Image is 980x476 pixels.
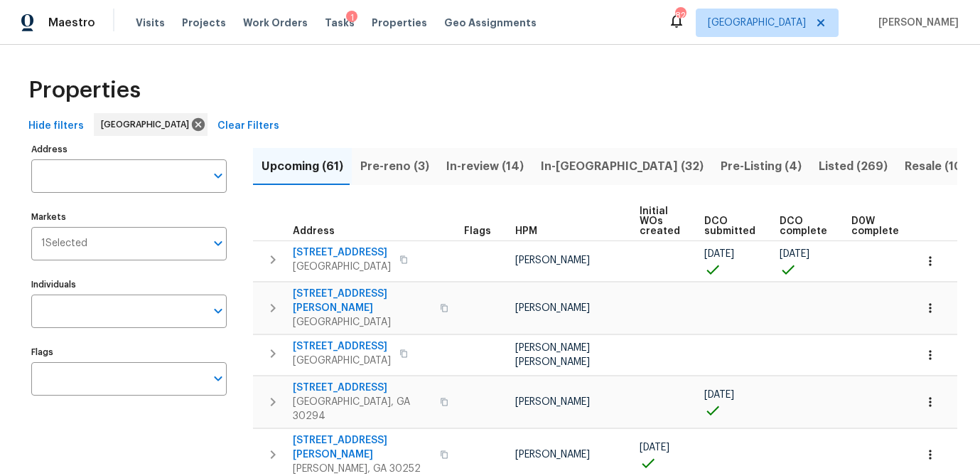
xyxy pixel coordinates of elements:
button: Hide filters [23,113,90,139]
span: [STREET_ADDRESS] [293,245,391,260]
button: Open [208,233,228,253]
span: [PERSON_NAME] [515,397,590,407]
button: Clear Filters [212,113,285,139]
span: D0W complete [851,216,899,236]
span: DCO submitted [704,216,755,236]
span: Hide filters [28,117,84,135]
span: [DATE] [704,249,734,259]
label: Individuals [31,280,227,289]
label: Flags [31,348,227,356]
span: Projects [182,16,226,30]
label: Markets [31,213,227,221]
span: Tasks [325,18,355,28]
span: [PERSON_NAME] [PERSON_NAME] [515,343,590,367]
div: [GEOGRAPHIC_DATA] [94,113,208,136]
span: Properties [28,83,141,97]
span: Visits [136,16,165,30]
span: [GEOGRAPHIC_DATA] [708,16,806,30]
span: [DATE] [640,443,669,453]
span: [DATE] [704,390,734,400]
span: [STREET_ADDRESS][PERSON_NAME] [293,433,431,462]
span: In-review (14) [446,157,524,176]
span: In-[GEOGRAPHIC_DATA] (32) [541,157,704,176]
button: Open [208,369,228,388]
span: [STREET_ADDRESS] [293,339,391,354]
span: [PERSON_NAME] [515,450,590,460]
span: [STREET_ADDRESS] [293,381,431,395]
span: Upcoming (61) [262,157,343,176]
span: Initial WOs created [640,206,680,236]
div: 82 [675,9,685,23]
span: Properties [372,16,427,30]
span: [PERSON_NAME] [515,303,590,313]
span: [GEOGRAPHIC_DATA] [293,354,391,368]
span: [GEOGRAPHIC_DATA] [293,315,431,329]
span: Pre-reno (3) [360,157,429,176]
span: Flags [464,226,491,236]
button: Open [208,166,228,186]
span: [GEOGRAPHIC_DATA] [293,260,391,274]
div: 1 [346,11,357,25]
button: Open [208,301,228,321]
span: [GEOGRAPHIC_DATA], GA 30294 [293,395,431,423]
span: [DATE] [780,249,809,259]
span: HPM [515,226,537,236]
span: [GEOGRAPHIC_DATA] [101,117,195,132]
span: Work Orders [243,16,308,30]
span: Maestro [48,16,95,30]
span: [PERSON_NAME] [515,255,590,265]
span: [STREET_ADDRESS][PERSON_NAME] [293,287,431,315]
span: Listed (269) [819,157,888,176]
span: [PERSON_NAME] [873,16,959,30]
span: [PERSON_NAME], GA 30252 [293,462,431,476]
span: Address [293,226,335,236]
span: Pre-Listing (4) [721,157,802,176]
span: Geo Assignments [444,16,537,30]
span: Clear Filters [217,117,279,135]
span: DCO complete [780,216,827,236]
label: Address [31,145,227,154]
span: Resale (103) [905,157,974,176]
span: 1 Selected [41,238,87,250]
